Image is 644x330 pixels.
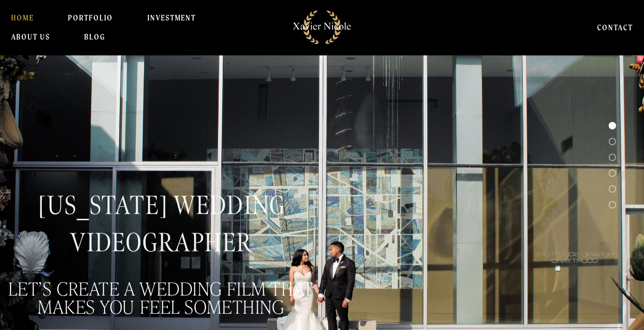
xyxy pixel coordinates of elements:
[8,279,314,315] h2: LET’S CREATE A WEDDING FILM THAT MAKES YOU FEEL SOMETHING
[68,8,113,27] a: PORTFOLIO
[8,187,314,261] h1: [US_STATE] WEDDING VIDEOGRAPHER
[11,27,50,46] a: About Us
[11,8,34,27] a: HOME
[147,8,196,27] a: INVESTMENT
[84,27,105,46] a: BLOG
[597,18,633,36] a: CONTACT
[287,5,357,49] img: Michigan Wedding Videographers | Detroit Cinematic Wedding Films By Xavier Nicole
